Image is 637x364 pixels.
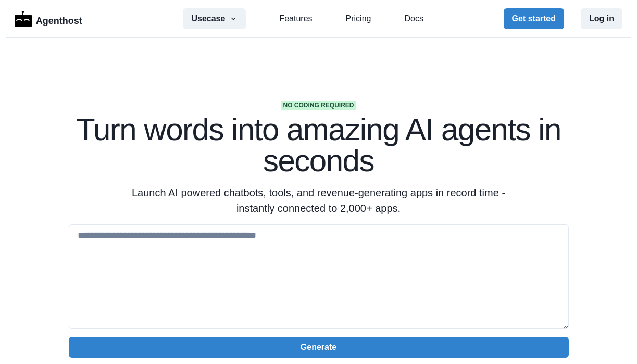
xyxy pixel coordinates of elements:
span: No coding required [281,101,356,110]
button: Log in [581,8,622,29]
p: Agenthost [36,10,82,28]
h1: Turn words into amazing AI agents in seconds [69,114,569,177]
a: Pricing [346,12,371,25]
button: Generate [69,337,569,358]
button: Get started [504,8,564,29]
p: Launch AI powered chatbots, tools, and revenue-generating apps in record time - instantly connect... [119,185,519,216]
img: Logo [15,11,32,27]
button: Usecase [183,8,246,29]
a: LogoAgenthost [15,10,82,28]
a: Docs [404,12,423,25]
a: Features [279,12,312,25]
